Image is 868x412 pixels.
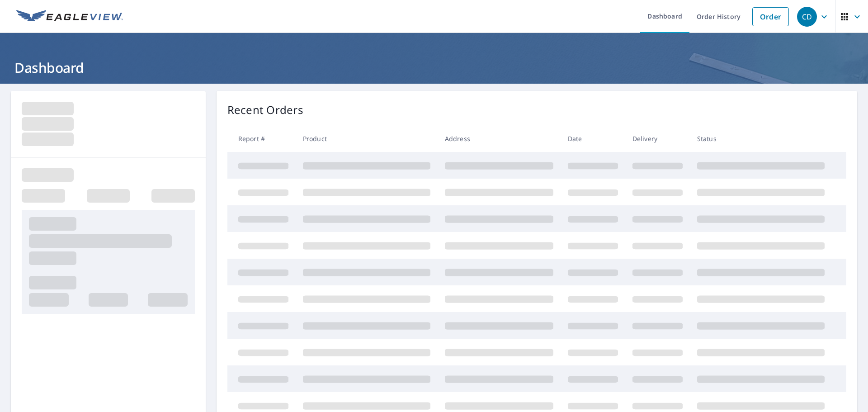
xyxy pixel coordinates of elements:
[296,125,438,152] th: Product
[438,125,561,152] th: Address
[752,7,789,26] a: Order
[561,125,625,152] th: Date
[797,7,817,27] div: CD
[690,125,832,152] th: Status
[227,102,303,118] p: Recent Orders
[227,125,296,152] th: Report #
[11,58,857,77] h1: Dashboard
[16,10,123,24] img: EV Logo
[625,125,690,152] th: Delivery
